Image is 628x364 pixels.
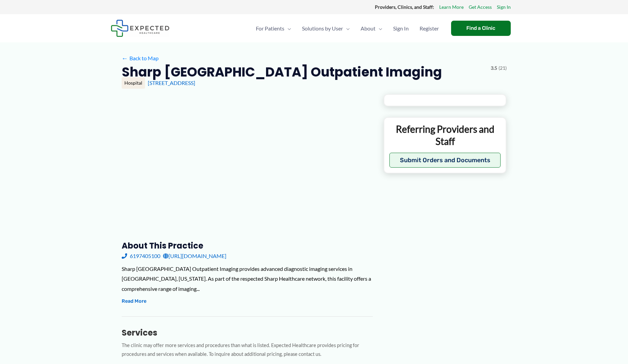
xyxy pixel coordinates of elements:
a: [URL][DOMAIN_NAME] [163,251,226,261]
p: The clinic may offer more services and procedures than what is listed. Expected Healthcare provid... [122,341,373,359]
span: For Patients [256,17,284,40]
span: Solutions by User [302,17,343,40]
a: AboutMenu Toggle [355,17,388,40]
h3: Services [122,327,373,338]
nav: Primary Site Navigation [250,17,444,40]
h2: Sharp [GEOGRAPHIC_DATA] Outpatient Imaging [122,64,442,80]
span: Register [420,17,439,40]
a: Sign In [497,3,511,12]
p: Referring Providers and Staff [389,123,501,148]
strong: Providers, Clinics, and Staff: [375,4,434,10]
a: [STREET_ADDRESS] [148,80,195,86]
a: Find a Clinic [451,21,511,36]
span: ← [122,55,128,61]
span: About [361,17,376,40]
a: Register [414,17,444,40]
span: (21) [499,64,507,72]
span: Menu Toggle [284,17,291,40]
span: Menu Toggle [343,17,350,40]
img: Expected Healthcare Logo - side, dark font, small [111,20,169,37]
a: Get Access [469,3,492,12]
span: Sign In [393,17,409,40]
h3: About this practice [122,240,373,251]
button: Submit Orders and Documents [389,153,501,168]
a: 6197405100 [122,251,160,261]
div: Sharp [GEOGRAPHIC_DATA] Outpatient Imaging provides advanced diagnostic imaging services in [GEOG... [122,264,373,294]
a: For PatientsMenu Toggle [250,17,297,40]
span: Menu Toggle [376,17,382,40]
a: ←Back to Map [122,53,159,63]
a: Sign In [388,17,414,40]
button: Read More [122,297,146,305]
a: Solutions by UserMenu Toggle [297,17,355,40]
span: 3.5 [491,64,497,72]
div: Hospital [122,77,145,89]
a: Learn More [439,3,464,12]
